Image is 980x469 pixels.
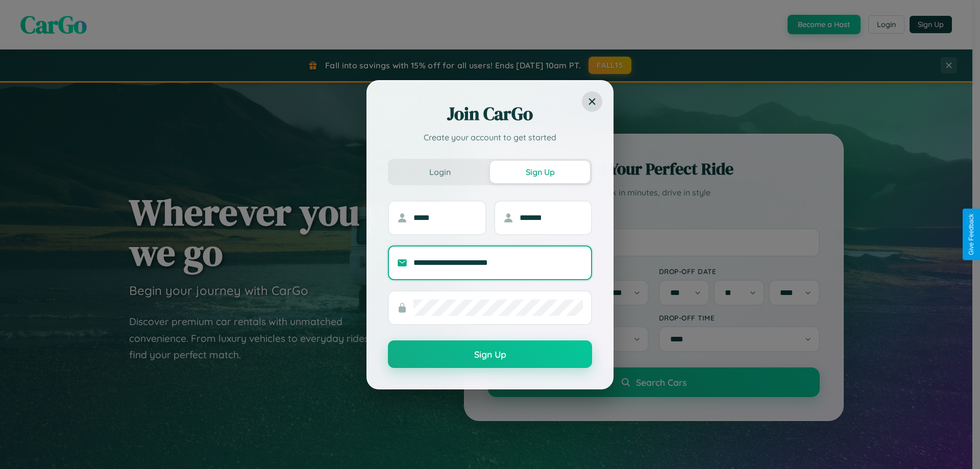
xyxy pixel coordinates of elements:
div: Give Feedback [968,214,975,255]
button: Login [390,161,490,183]
p: Create your account to get started [388,131,592,143]
button: Sign Up [490,161,590,183]
button: Sign Up [388,340,592,368]
h2: Join CarGo [388,102,592,126]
